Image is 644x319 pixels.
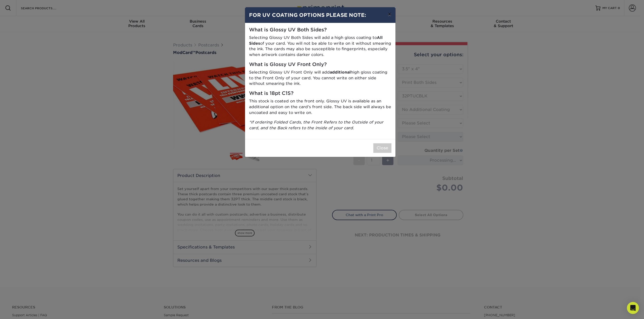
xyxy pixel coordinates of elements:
[249,35,383,46] strong: All Sides
[249,62,391,68] h5: What is Glossy UV Front Only?
[249,120,383,130] i: *If ordering Folded Cards, the Front Refers to the Outside of your card, and the Back refers to t...
[627,302,639,314] div: Open Intercom Messenger
[249,35,391,58] p: Selecting Glossy UV Both Sides will add a high gloss coating to of your card. You will not be abl...
[249,98,391,115] p: This stock is coated on the front only. Glossy UV is available as an additional option on the car...
[384,7,395,21] button: ×
[249,70,391,87] p: Selecting Glossy UV Front Only will add high gloss coating to the Front Only of your card. You ca...
[249,27,391,33] h5: What is Glossy UV Both Sides?
[330,70,351,75] strong: additional
[249,91,391,96] h5: What is 18pt C1S?
[249,11,391,19] h4: FOR UV COATING OPTIONS PLEASE NOTE:
[373,143,391,153] button: Close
